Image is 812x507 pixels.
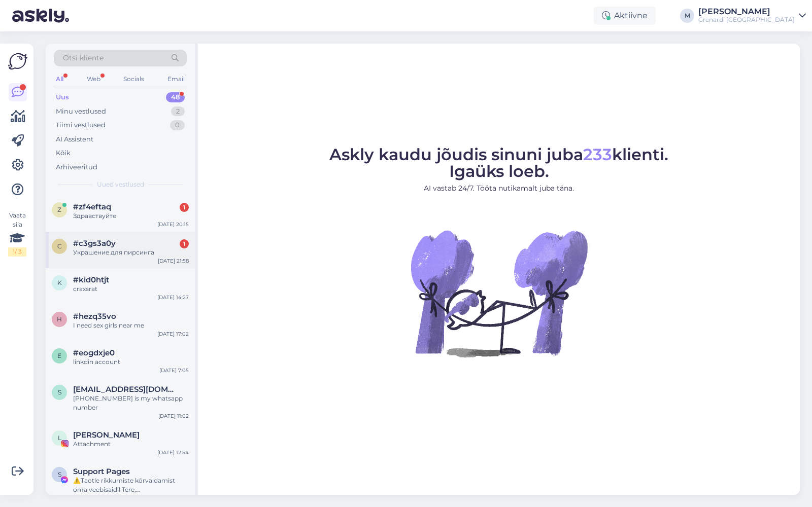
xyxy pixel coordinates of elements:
[157,294,189,301] div: [DATE] 14:27
[73,394,189,412] div: [PHONE_NUMBER] is my whatsapp number
[73,385,179,394] span: sambhavgems1@gmail.com
[170,120,185,130] div: 0
[680,9,694,23] div: M
[56,120,106,130] div: Tiimi vestlused
[8,52,27,71] img: Askly Logo
[158,257,189,265] div: [DATE] 21:58
[57,206,61,213] span: z
[73,430,140,440] span: Leo Pizzo
[73,248,189,257] div: Украшение для пирсинга
[121,73,146,86] div: Socials
[8,211,26,257] div: Vaata siia
[165,73,187,86] div: Email
[56,162,97,172] div: Arhiveeritud
[73,467,130,476] span: Support Pages
[158,412,189,420] div: [DATE] 11:02
[56,134,93,144] div: AI Assistent
[180,203,189,212] div: 1
[698,8,795,16] div: [PERSON_NAME]
[157,330,189,338] div: [DATE] 17:02
[73,348,115,357] span: #eogdxje0
[73,357,189,367] div: linkdin account
[73,440,189,449] div: Attachment
[73,321,189,330] div: I need sex girls near me
[73,284,189,294] div: craxsrat
[698,16,795,24] div: Grenardi [GEOGRAPHIC_DATA]
[698,8,806,24] a: [PERSON_NAME]Grenardi [GEOGRAPHIC_DATA]
[73,275,109,284] span: #kid0htjt
[73,239,116,248] span: #c3gs3a0y
[58,388,61,396] span: s
[97,180,144,189] span: Uued vestlused
[329,144,668,181] span: Askly kaudu jõudis sinuni juba klienti. Igaüks loeb.
[58,434,61,442] span: L
[583,144,612,164] span: 233
[408,202,590,384] img: No Chat active
[58,470,61,478] span: S
[8,247,26,257] div: 1 / 3
[56,92,69,102] div: Uus
[73,312,116,321] span: #hezq35vo
[56,148,71,158] div: Kõik
[56,106,106,117] div: Minu vestlused
[57,279,62,286] span: k
[73,211,189,221] div: Здравствуйте
[166,92,185,102] div: 48
[594,7,656,25] div: Aktiivne
[157,221,189,228] div: [DATE] 20:15
[73,476,189,494] div: ⚠️Taotle rikkumiste kõrvaldamist oma veebisaidil Tere, [PERSON_NAME] saatnud mitu hoiatust, et te...
[157,449,189,456] div: [DATE] 12:54
[159,367,189,374] div: [DATE] 7:05
[180,239,189,248] div: 1
[57,315,62,323] span: h
[73,202,111,211] span: #zf4eftaq
[57,352,61,359] span: e
[329,183,668,194] p: AI vastab 24/7. Tööta nutikamalt juba täna.
[57,242,62,250] span: c
[85,73,103,86] div: Web
[157,494,189,502] div: [DATE] 17:44
[171,106,185,117] div: 2
[54,73,65,86] div: All
[63,53,104,63] span: Otsi kliente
